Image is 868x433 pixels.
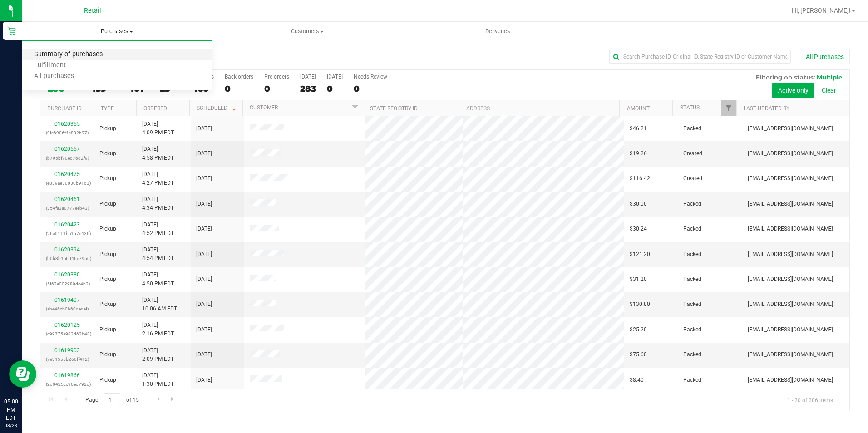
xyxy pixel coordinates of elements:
div: 0 [225,84,253,94]
a: Type [101,105,114,112]
p: 08/23 [4,422,18,429]
div: 0 [354,84,387,94]
span: [DATE] 10:06 AM EDT [142,296,177,313]
inline-svg: Retail [7,26,16,35]
iframe: Resource center [9,360,36,388]
span: All purchases [22,73,86,80]
a: Purchases Summary of purchases Fulfillment All purchases [22,22,212,41]
p: (2d0425cc96ed792d) [46,380,89,389]
span: [DATE] 2:09 PM EDT [142,346,174,364]
span: $116.42 [630,174,650,183]
span: Packed [683,124,701,133]
span: [DATE] [196,350,212,359]
span: Pickup [99,325,116,334]
span: [EMAIL_ADDRESS][DOMAIN_NAME] [748,200,833,208]
p: (c99775a983d63b48) [46,330,89,338]
a: Customer [250,104,278,111]
p: (9fe6906f4e832b97) [46,128,89,137]
a: 01620125 [54,322,80,328]
a: Customers [212,22,402,41]
span: Filtering on status: [756,74,815,81]
div: 0 [264,84,289,94]
p: (abe46cb0b60dedaf) [46,305,89,313]
span: $8.40 [630,376,644,384]
span: [DATE] [196,149,212,158]
a: Filter [721,100,736,116]
div: 283 [300,84,316,94]
input: Search Purchase ID, Original ID, State Registry ID or Customer Name... [609,50,791,64]
span: Deliveries [473,27,523,35]
a: 01619903 [54,347,80,354]
span: Customers [212,27,402,35]
span: [DATE] [196,250,212,259]
span: $25.20 [630,325,647,334]
a: Ordered [143,105,167,112]
span: 1 - 20 of 286 items [780,393,840,407]
span: Created [683,174,702,183]
span: [DATE] 4:52 PM EDT [142,221,174,238]
span: [EMAIL_ADDRESS][DOMAIN_NAME] [748,174,833,183]
span: $121.20 [630,250,650,259]
span: [EMAIL_ADDRESS][DOMAIN_NAME] [748,149,833,158]
div: Pre-orders [264,74,289,80]
span: $30.24 [630,225,647,233]
p: (5f62e002989dc4b3) [46,280,89,288]
span: Pickup [99,200,116,208]
a: 01620461 [54,196,80,202]
span: [DATE] 4:50 PM EDT [142,271,174,288]
span: Packed [683,325,701,334]
span: $19.26 [630,149,647,158]
span: [DATE] 4:09 PM EDT [142,120,174,137]
span: [EMAIL_ADDRESS][DOMAIN_NAME] [748,225,833,233]
span: [EMAIL_ADDRESS][DOMAIN_NAME] [748,325,833,334]
span: [DATE] 4:54 PM EDT [142,246,174,263]
span: [DATE] 1:30 PM EDT [142,371,174,389]
a: 01620423 [54,221,80,228]
span: [DATE] [196,325,212,334]
span: Hi, [PERSON_NAME]! [792,7,851,14]
span: Packed [683,250,701,259]
a: 01620557 [54,146,80,152]
div: Needs Review [354,74,387,80]
span: Pickup [99,300,116,309]
span: [EMAIL_ADDRESS][DOMAIN_NAME] [748,300,833,309]
span: [EMAIL_ADDRESS][DOMAIN_NAME] [748,275,833,284]
p: (b0b3b1c6046c7950) [46,254,89,263]
span: Pickup [99,124,116,133]
span: Packed [683,275,701,284]
span: [DATE] [196,376,212,384]
span: [DATE] [196,200,212,208]
span: [DATE] [196,124,212,133]
a: State Registry ID [370,105,418,112]
span: $130.80 [630,300,650,309]
button: Clear [816,83,842,98]
button: All Purchases [800,49,850,64]
span: Purchases [22,27,212,35]
div: [DATE] [327,74,343,80]
span: [DATE] 4:27 PM EDT [142,170,174,187]
a: Scheduled [197,105,238,111]
span: Pickup [99,149,116,158]
span: Pickup [99,250,116,259]
a: 01620394 [54,246,80,253]
span: Pickup [99,350,116,359]
span: [DATE] 4:58 PM EDT [142,145,174,162]
span: Packed [683,350,701,359]
p: (b795bf70ed76d2f9) [46,154,89,162]
span: Page of 15 [78,393,146,407]
span: [DATE] 2:16 PM EDT [142,321,174,338]
span: $31.20 [630,275,647,284]
p: (e839ae30030b91d3) [46,179,89,187]
span: Fulfillment [22,62,78,69]
span: [DATE] 4:34 PM EDT [142,195,174,212]
span: [DATE] [196,275,212,284]
span: Packed [683,376,701,384]
a: 01620475 [54,171,80,177]
a: Amount [627,105,650,112]
span: $30.00 [630,200,647,208]
span: [DATE] [196,300,212,309]
span: Pickup [99,376,116,384]
span: $46.21 [630,124,647,133]
a: 01619866 [54,372,80,379]
span: [EMAIL_ADDRESS][DOMAIN_NAME] [748,350,833,359]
